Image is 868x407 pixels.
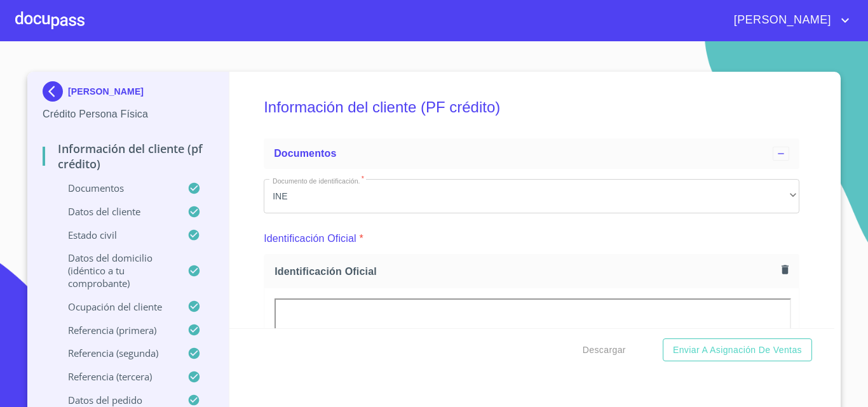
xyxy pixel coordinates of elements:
p: Identificación Oficial [264,231,356,246]
p: Referencia (tercera) [43,370,187,383]
span: [PERSON_NAME] [724,10,837,30]
img: Docupass spot blue [43,81,68,102]
span: Documentos [274,148,336,159]
p: Datos del domicilio (idéntico a tu comprobante) [43,251,187,290]
p: Referencia (segunda) [43,347,187,359]
button: Enviar a Asignación de Ventas [663,338,812,362]
p: Estado Civil [43,229,187,241]
p: Información del cliente (PF crédito) [43,141,214,171]
p: [PERSON_NAME] [68,86,144,97]
h5: Información del cliente (PF crédito) [264,81,799,133]
div: Documentos [264,138,799,169]
p: Referencia (primera) [43,324,187,337]
span: Enviar a Asignación de Ventas [673,342,802,358]
p: Ocupación del Cliente [43,300,187,313]
p: Crédito Persona Física [43,107,214,122]
div: INE [264,179,799,213]
button: Descargar [578,338,631,362]
p: Datos del pedido [43,394,187,406]
span: Descargar [583,342,626,358]
button: account of current user [724,10,853,30]
p: Documentos [43,182,187,194]
span: Identificación Oficial [275,265,776,278]
p: Datos del cliente [43,205,187,218]
div: [PERSON_NAME] [43,81,214,107]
